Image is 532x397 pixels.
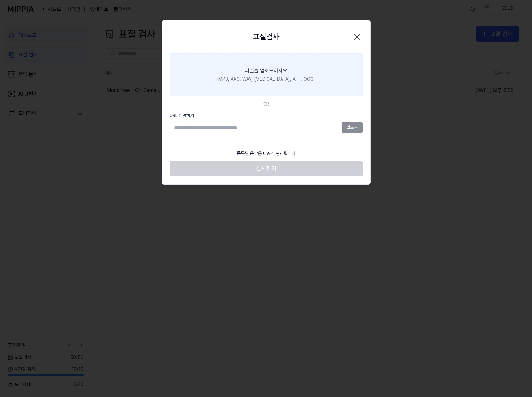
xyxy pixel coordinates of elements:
[253,31,280,43] h2: 표절검사
[170,113,363,119] label: URL 입력하기
[217,76,315,83] div: (MP3, AAC, WAV, [MEDICAL_DATA], AIFF, OGG)
[263,101,269,108] div: OR
[233,146,299,161] div: 등록된 음악은 비공개 관리됩니다
[245,67,287,75] div: 파일을 업로드하세요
